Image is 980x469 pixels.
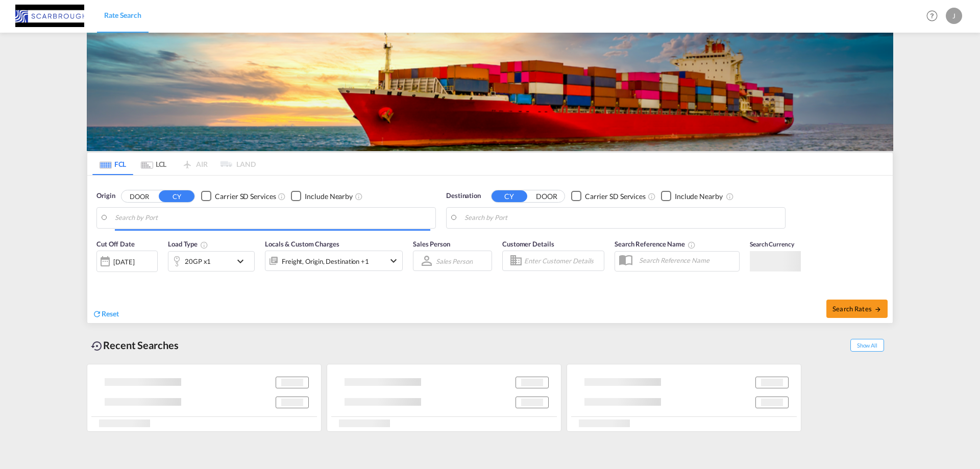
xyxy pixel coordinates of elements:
[661,191,723,202] md-checkbox: Checkbox No Ink
[96,240,135,248] span: Cut Off Date
[923,7,946,26] div: Help
[92,153,133,175] md-tab-item: FCL
[92,153,256,175] md-pagination-wrapper: Use the left and right arrow keys to navigate between tabs
[832,305,881,313] span: Search Rates
[946,8,962,24] div: J
[726,192,734,201] md-icon: Unchecked: Ignores neighbouring ports when fetching rates.Checked : Includes neighbouring ports w...
[305,191,353,202] div: Include Nearby
[291,191,353,202] md-checkbox: Checkbox No Ink
[648,192,656,201] md-icon: Unchecked: Search for CY (Container Yard) services for all selected carriers.Checked : Search for...
[87,176,893,323] div: Origin DOOR CY Checkbox No InkUnchecked: Search for CY (Container Yard) services for all selected...
[168,251,255,271] div: 20GP x1icon-chevron-down
[923,7,941,24] span: Help
[215,191,276,202] div: Carrier SD Services
[87,33,893,151] img: LCL+%26+FCL+BACKGROUND.png
[464,210,780,226] input: Search by Port
[524,253,601,268] input: Enter Customer Details
[102,309,119,318] span: Reset
[278,192,286,201] md-icon: Unchecked: Search for CY (Container Yard) services for all selected carriers.Checked : Search for...
[200,241,208,249] md-icon: icon-information-outline
[435,254,474,268] md-select: Sales Person
[502,240,554,248] span: Customer Details
[850,339,884,352] span: Show All
[571,191,646,202] md-checkbox: Checkbox No Ink
[234,255,252,267] md-icon: icon-chevron-down
[121,190,157,202] button: DOOR
[355,192,363,201] md-icon: Unchecked: Ignores neighbouring ports when fetching rates.Checked : Includes neighbouring ports w...
[688,241,696,249] md-icon: Your search will be saved by the below given name
[282,254,369,268] div: Freight Origin Destination Factory Stuffing
[634,253,739,268] input: Search Reference Name
[133,153,174,175] md-tab-item: LCL
[826,300,888,318] button: Search Ratesicon-arrow-right
[15,5,84,28] img: 0d37db508e1711f0ac6a65b63199bd14.jpg
[675,191,723,202] div: Include Nearby
[104,11,141,19] span: Rate Search
[92,309,102,318] md-icon: icon-refresh
[387,255,400,267] md-icon: icon-chevron-down
[750,240,794,248] span: Search Currency
[159,190,194,202] button: CY
[874,306,881,313] md-icon: icon-arrow-right
[96,251,158,272] div: [DATE]
[615,240,696,248] span: Search Reference Name
[446,191,481,201] span: Destination
[113,257,134,266] div: [DATE]
[96,191,115,201] span: Origin
[413,240,450,248] span: Sales Person
[585,191,646,202] div: Carrier SD Services
[168,240,208,248] span: Load Type
[201,191,276,202] md-checkbox: Checkbox No Ink
[87,334,183,357] div: Recent Searches
[185,254,211,268] div: 20GP x1
[115,210,430,226] input: Search by Port
[492,190,527,202] button: CY
[91,340,103,352] md-icon: icon-backup-restore
[92,309,119,320] div: icon-refreshReset
[96,271,104,285] md-datepicker: Select
[529,190,565,202] button: DOOR
[265,240,339,248] span: Locals & Custom Charges
[265,251,403,271] div: Freight Origin Destination Factory Stuffingicon-chevron-down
